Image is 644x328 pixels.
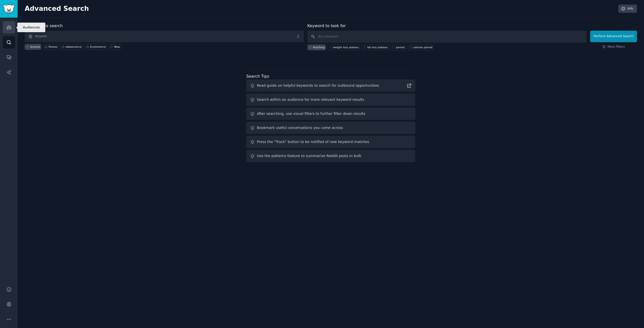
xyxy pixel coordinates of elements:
div: After searching, use visual filters to further filter down results [257,111,365,116]
input: Any keyword [307,31,587,43]
label: Search Tips [246,74,269,79]
div: New [114,45,120,49]
label: Keyword to look for [307,23,346,28]
button: Anyone [25,31,304,42]
div: Ecommerce [90,45,106,49]
label: Audience to search [25,23,63,28]
a: Info [618,5,637,13]
div: period [396,45,404,49]
div: weight loss plateau [333,45,359,49]
img: GummySearch logo [3,5,15,13]
div: Anyone [30,45,40,49]
div: Search within an audience for more relevant keyword results [257,97,364,102]
a: More filters [602,45,625,49]
div: Read guide on helpful keywords to search for outbound opportunities [257,83,379,88]
div: Anything [313,45,325,49]
a: New [109,44,121,50]
div: Use the patterns feature to summarize Reddit posts in bulk [257,153,361,159]
button: Perform Advanced Search [590,31,637,42]
div: Bookmark useful conversations you come across [257,125,343,130]
div: calories period [413,45,432,49]
div: fat loss plateau [367,45,388,49]
div: Press the "Track" button to be notified of new keyword matches [257,139,369,145]
div: datascience [66,45,82,49]
h2: Advanced Search [25,5,616,13]
div: fitness [49,45,57,49]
